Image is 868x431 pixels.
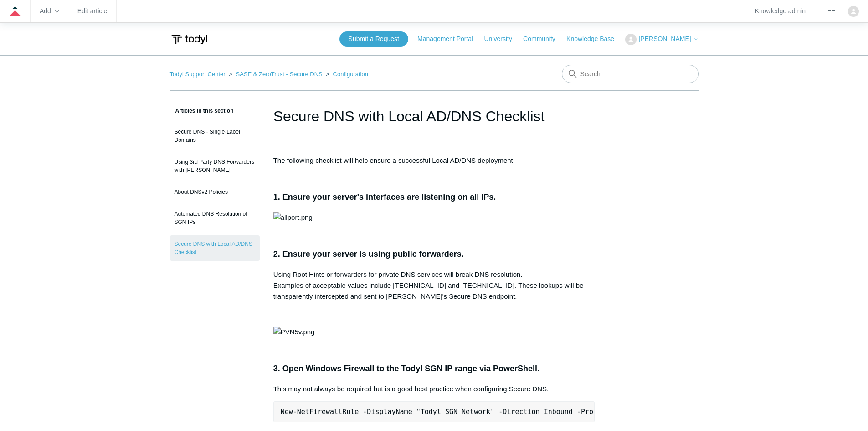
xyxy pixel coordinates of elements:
img: Todyl Support Center Help Center home page [170,31,209,48]
h3: 2. Ensure your server is using public forwarders. [273,248,595,261]
li: SASE & ZeroTrust - Secure DNS [227,71,324,78]
a: Community [523,34,565,44]
button: [PERSON_NAME] [625,34,698,45]
p: Using Root Hints or forwarders for private DNS services will break DNS resolution. Examples of ac... [273,269,595,302]
img: allport.png [273,212,313,223]
img: user avatar [848,6,859,17]
a: Knowledge admin [755,9,806,14]
h3: 1. Ensure your server's interfaces are listening on all IPs. [273,191,595,204]
pre: New-NetFirewallRule -DisplayName "Todyl SGN Network" -Direction Inbound -Program Any -LocalAddres... [273,401,595,422]
p: This may not always be required but is a good best practice when configuring Secure DNS. [273,384,595,395]
a: SASE & ZeroTrust - Secure DNS [236,71,322,78]
img: PVN5v.png [273,327,315,338]
span: Articles in this section [170,108,234,114]
a: Management Portal [417,34,482,44]
a: Secure DNS with Local AD/DNS Checklist [170,235,260,261]
a: Automated DNS Resolution of SGN IPs [170,205,260,231]
h3: 3. Open Windows Firewall to the Todyl SGN IP range via PowerShell. [273,362,595,375]
input: Search [562,65,699,83]
a: Edit article [77,9,107,14]
a: Secure DNS - Single-Label Domains [170,123,260,149]
a: Using 3rd Party DNS Forwarders with [PERSON_NAME] [170,153,260,179]
a: Submit a Request [339,31,408,47]
span: [PERSON_NAME] [638,35,691,42]
a: University [484,34,521,44]
li: Todyl Support Center [170,71,227,78]
zd-hc-trigger: Add [40,9,59,14]
zd-hc-trigger: Click your profile icon to open the profile menu [848,6,859,17]
h1: Secure DNS with Local AD/DNS Checklist [273,105,595,127]
li: Configuration [324,71,368,78]
p: The following checklist will help ensure a successful Local AD/DNS deployment. [273,155,595,166]
a: Todyl Support Center [170,71,226,78]
a: About DNSv2 Policies [170,183,260,201]
a: Configuration [333,71,368,78]
a: Knowledge Base [566,34,623,44]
